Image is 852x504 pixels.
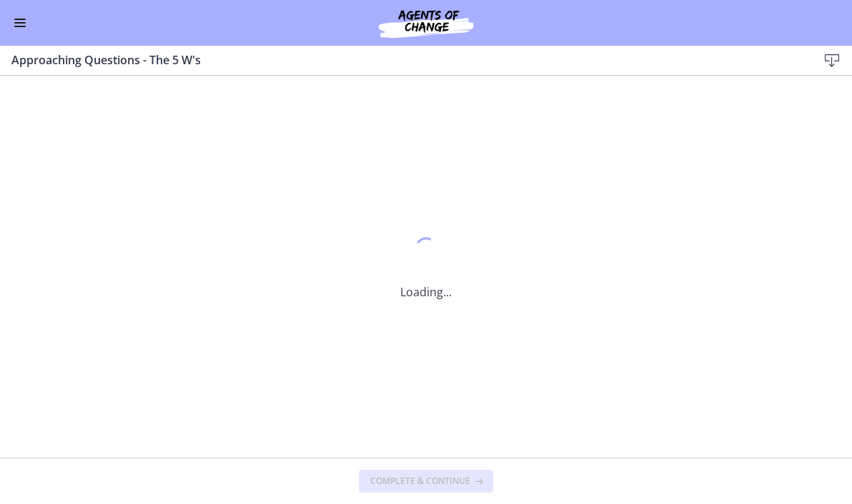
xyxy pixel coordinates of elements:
[370,475,470,487] span: Complete & continue
[400,283,452,301] p: Loading...
[400,233,452,266] div: 1
[11,51,795,69] h3: Approaching Questions - The 5 W's
[359,470,493,493] button: Complete & continue
[11,14,29,31] button: Enable menu
[340,6,512,40] img: Agents of Change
